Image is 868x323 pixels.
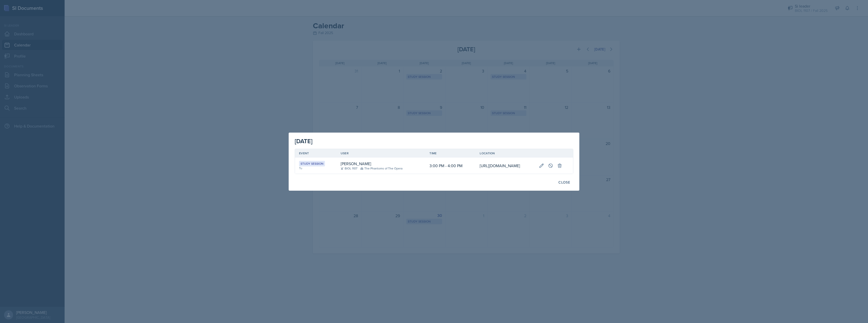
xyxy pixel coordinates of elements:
th: Location [476,149,535,158]
div: Study Session [299,161,325,166]
div: The Phantoms of The Opera [360,166,402,171]
div: Close [558,180,570,184]
th: Event [295,149,337,158]
th: User [337,149,426,158]
button: Close [555,178,573,187]
div: BIOL 1107 [341,166,357,171]
div: [DATE] [295,137,573,146]
div: Tu [299,166,333,170]
div: [PERSON_NAME] [341,161,371,167]
td: [URL][DOMAIN_NAME] [476,158,535,174]
th: Time [425,149,476,158]
td: 3:00 PM - 4:00 PM [425,158,476,174]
